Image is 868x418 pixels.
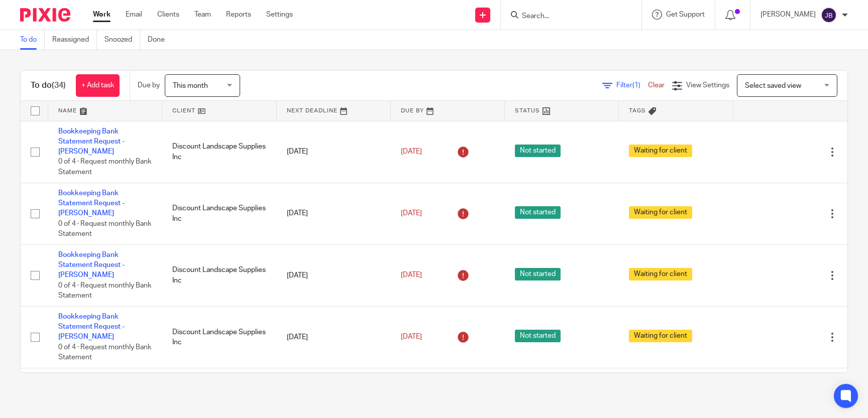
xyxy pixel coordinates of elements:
span: [DATE] [401,272,422,279]
span: Not started [515,330,561,342]
a: Settings [266,10,293,20]
span: Not started [515,268,561,281]
td: Discount Landscape Supplies Inc [162,121,276,183]
span: Waiting for client [629,206,692,219]
span: Filter [616,82,648,89]
p: Due by [138,80,160,90]
a: Work [93,10,111,20]
a: Snoozed [104,30,140,50]
span: [DATE] [401,148,422,155]
span: Waiting for client [629,145,692,157]
p: [PERSON_NAME] [761,10,816,20]
a: + Add task [76,74,120,97]
td: Discount Landscape Supplies Inc [162,306,276,368]
a: Reports [226,10,251,20]
span: 0 of 4 · Request monthly Bank Statement [58,344,151,361]
a: Bookkeeping Bank Statement Request - [PERSON_NAME] [58,128,125,156]
a: Done [148,30,172,50]
span: [DATE] [401,210,422,217]
span: (1) [632,82,640,89]
span: Not started [515,206,561,219]
span: 0 of 4 · Request monthly Bank Statement [58,220,151,238]
td: [DATE] [277,244,391,306]
a: Bookkeeping Bank Statement Request - [PERSON_NAME] [58,190,125,217]
td: [DATE] [277,183,391,244]
a: Team [194,10,211,20]
span: This month [173,82,208,89]
span: Select saved view [745,82,801,89]
span: 0 of 4 · Request monthly Bank Statement [58,159,151,176]
a: To do [20,30,45,50]
span: (34) [52,81,66,89]
span: [DATE] [401,334,422,341]
span: View Settings [686,82,729,89]
span: Not started [515,145,561,157]
span: 0 of 4 · Request monthly Bank Statement [58,282,151,300]
td: Discount Landscape Supplies Inc [162,244,276,306]
a: Reassigned [52,30,97,50]
a: Clients [157,10,179,20]
span: Get Support [666,11,705,18]
a: Email [126,10,142,20]
h1: To do [31,80,66,91]
input: Search [521,12,611,21]
img: Pixie [20,8,70,22]
td: Discount Landscape Supplies Inc [162,183,276,244]
a: Bookkeeping Bank Statement Request - [PERSON_NAME] [58,251,125,279]
span: Waiting for client [629,268,692,281]
td: [DATE] [277,121,391,183]
span: Waiting for client [629,330,692,342]
a: Clear [648,82,665,89]
img: svg%3E [821,7,837,23]
td: [DATE] [277,306,391,368]
span: Tags [629,108,646,113]
a: Bookkeeping Bank Statement Request - [PERSON_NAME] [58,313,125,341]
